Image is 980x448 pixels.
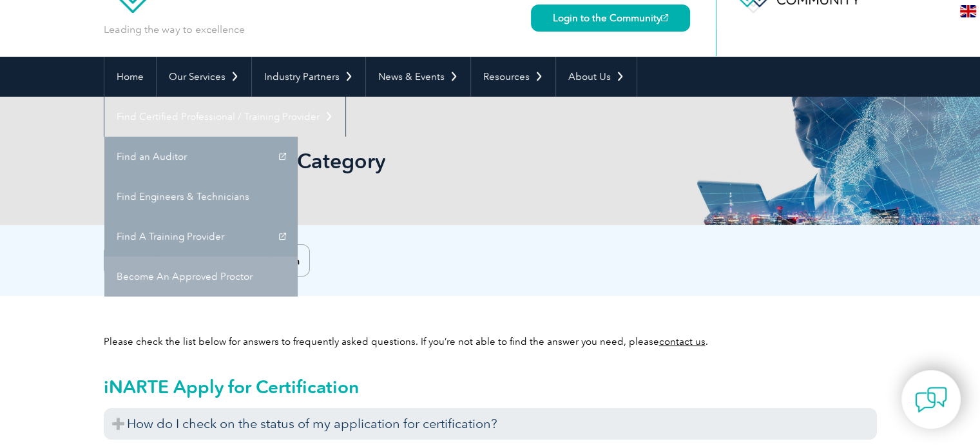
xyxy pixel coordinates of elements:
[252,57,365,97] a: Industry Partners
[104,376,877,397] h2: iNARTE Apply for Certification
[556,57,637,97] a: About Us
[104,23,245,37] p: Leading the way to excellence
[104,335,877,349] p: Please check the list below for answers to frequently asked questions. If you’re not able to find...
[366,57,470,97] a: News & Events
[471,57,555,97] a: Resources
[104,97,345,137] a: Find Certified Professional / Training Provider
[104,257,298,297] a: Become An Approved Proctor
[960,5,976,17] img: en
[659,336,706,347] a: contact us
[104,408,877,440] h3: How do I check on the status of my application for certification?
[104,137,298,177] a: Find an Auditor
[661,14,668,21] img: open_square.png
[104,177,298,217] a: Find Engineers & Technicians
[531,5,690,32] a: Login to the Community
[104,148,599,173] h1: Browse All FAQs by Category
[104,217,298,257] a: Find A Training Provider
[157,57,251,97] a: Our Services
[915,384,947,416] img: contact-chat.png
[104,57,156,97] a: Home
